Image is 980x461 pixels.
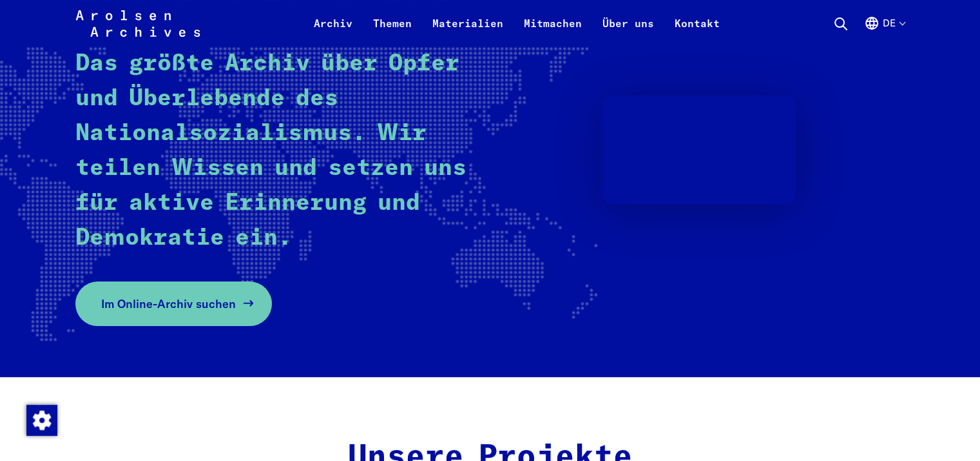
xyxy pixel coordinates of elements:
a: Im Online-Archiv suchen [75,282,272,326]
img: Zustimmung ändern [26,405,57,436]
a: Mitmachen [514,15,592,46]
a: Materialien [422,15,514,46]
a: Kontakt [664,15,730,46]
p: Das größte Archiv über Opfer und Überlebende des Nationalsozialismus. Wir teilen Wissen und setze... [75,46,468,256]
a: Themen [363,15,422,46]
a: Archiv [303,15,363,46]
div: Zustimmung ändern [26,404,57,435]
span: Im Online-Archiv suchen [101,295,236,312]
button: Deutsch, Sprachauswahl [864,15,905,46]
a: Über uns [592,15,664,46]
nav: Primär [303,8,730,39]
